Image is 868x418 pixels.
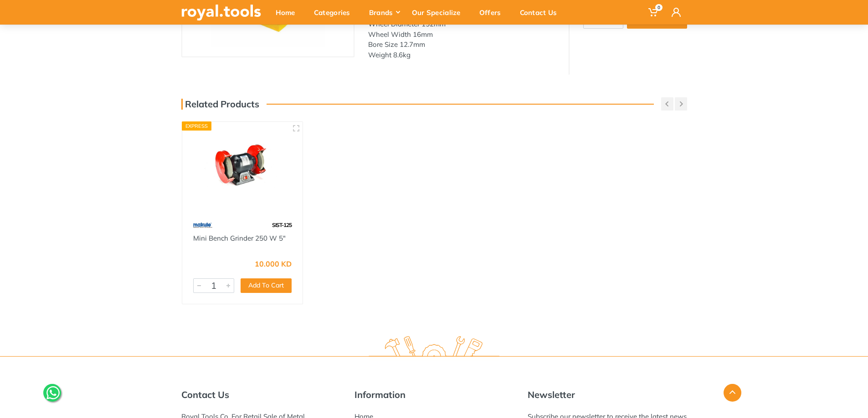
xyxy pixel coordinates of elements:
div: Express [182,121,212,131]
img: 59.webp [193,217,212,233]
button: Add To Cart [241,278,292,293]
div: Categories [308,3,363,22]
div: Our Specialize [406,3,473,22]
img: royal.tools Logo [181,5,261,20]
h3: Related Products [181,99,259,110]
img: royal.tools Logo [369,336,499,361]
a: Mini Bench Grinder 250 W 5" [193,234,286,242]
div: Brands [363,3,406,22]
img: Royal Tools - Mini Bench Grinder 250 W 5 [190,130,295,208]
span: 0 [655,4,663,11]
div: 10.000 KD [255,260,292,267]
span: SIST-125 [272,222,292,228]
div: Contact Us [514,3,570,22]
div: Offers [473,3,514,22]
div: Home [269,3,308,22]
